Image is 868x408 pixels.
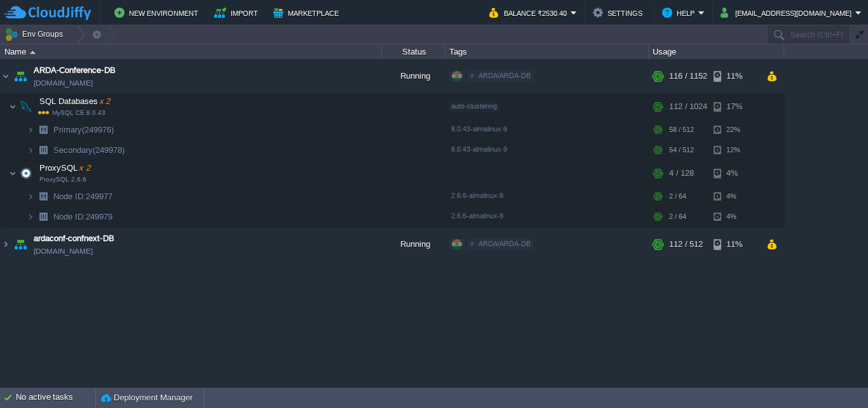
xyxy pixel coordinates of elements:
span: (249978) [93,145,125,155]
span: x 2 [98,96,111,106]
span: Node ID: [53,212,86,221]
img: AMDAwAAAACH5BAEAAAAALAAAAAABAAEAAAICRAEAOw== [27,120,34,140]
div: 11% [714,59,755,93]
a: SQL Databasesx 2MySQL CE 8.0.43 [38,96,112,106]
div: 4 / 128 [669,161,694,186]
div: 22% [714,120,755,140]
span: Secondary [52,145,126,155]
button: Deployment Manager [101,392,193,404]
div: 4% [714,187,755,206]
span: MySQL CE 8.0.43 [38,109,105,116]
img: AMDAwAAAACH5BAEAAAAALAAAAAABAAEAAAICRAEAOw== [9,94,17,119]
div: 2 / 64 [669,187,686,206]
div: 4% [714,207,755,227]
img: AMDAwAAAACH5BAEAAAAALAAAAAABAAEAAAICRAEAOw== [34,120,52,140]
div: 4% [714,161,755,186]
img: AMDAwAAAACH5BAEAAAAALAAAAAABAAEAAAICRAEAOw== [34,207,52,227]
span: SQL Databases [38,96,112,107]
img: AMDAwAAAACH5BAEAAAAALAAAAAABAAEAAAICRAEAOw== [27,207,34,227]
span: 8.0.43-almalinux-9 [451,145,507,153]
div: Running [382,227,445,261]
img: AMDAwAAAACH5BAEAAAAALAAAAAABAAEAAAICRAEAOw== [9,161,17,186]
span: ProxySQL [38,162,92,173]
div: No active tasks [16,388,95,408]
span: Primary [52,124,116,135]
span: [DOMAIN_NAME] [34,77,93,89]
span: ProxySQL 2.6.6 [39,176,86,183]
button: Settings [593,5,646,20]
img: AMDAwAAAACH5BAEAAAAALAAAAAABAAEAAAICRAEAOw== [27,187,34,206]
a: ARDA-Conference-DB [34,64,116,77]
button: Marketplace [273,5,342,20]
div: 2 / 64 [669,207,686,227]
button: [EMAIL_ADDRESS][DOMAIN_NAME] [721,5,855,20]
img: AMDAwAAAACH5BAEAAAAALAAAAAABAAEAAAICRAEAOw== [1,227,11,261]
div: 17% [714,94,755,119]
span: 249979 [52,211,114,222]
span: x 2 [78,163,90,173]
button: New Environment [114,5,202,20]
a: ProxySQLx 2ProxySQL 2.6.6 [38,163,92,173]
a: Primary(249976) [52,124,116,135]
img: AMDAwAAAACH5BAEAAAAALAAAAAABAAEAAAICRAEAOw== [11,59,29,93]
div: 116 / 1152 [669,59,707,93]
img: AMDAwAAAACH5BAEAAAAALAAAAAABAAEAAAICRAEAOw== [34,140,52,160]
div: Usage [649,44,783,59]
button: Balance ₹2530.40 [489,5,571,20]
div: 12% [714,140,755,160]
span: auto-clustering [451,102,497,110]
img: AMDAwAAAACH5BAEAAAAALAAAAAABAAEAAAICRAEAOw== [30,51,36,54]
span: [DOMAIN_NAME] [34,245,93,258]
div: Tags [446,44,648,59]
a: Node ID:249977 [52,191,114,202]
div: Name [1,44,381,59]
div: Running [382,59,445,93]
div: 112 / 1024 [669,94,707,119]
button: Env Groups [4,25,67,43]
button: Help [662,5,698,20]
span: 2.6.6-almalinux-9 [451,192,503,199]
div: 112 / 512 [669,227,703,261]
button: Import [214,5,262,20]
div: 58 / 512 [669,120,694,140]
img: AMDAwAAAACH5BAEAAAAALAAAAAABAAEAAAICRAEAOw== [11,227,29,261]
img: AMDAwAAAACH5BAEAAAAALAAAAAABAAEAAAICRAEAOw== [1,59,11,93]
span: 249977 [52,191,114,202]
img: AMDAwAAAACH5BAEAAAAALAAAAAABAAEAAAICRAEAOw== [27,140,34,160]
span: 8.0.43-almalinux-9 [451,125,507,133]
a: Node ID:249979 [52,211,114,222]
iframe: chat widget [815,357,855,395]
span: ARDA/ARDA-DB [478,72,531,79]
span: (249976) [82,125,114,135]
div: Status [383,44,445,59]
img: CloudJiffy [4,5,91,21]
span: Node ID: [53,192,86,201]
img: AMDAwAAAACH5BAEAAAAALAAAAAABAAEAAAICRAEAOw== [17,161,35,186]
img: AMDAwAAAACH5BAEAAAAALAAAAAABAAEAAAICRAEAOw== [17,94,35,119]
span: ARDA/ARDA-DB [478,240,531,247]
img: AMDAwAAAACH5BAEAAAAALAAAAAABAAEAAAICRAEAOw== [34,187,52,206]
a: Secondary(249978) [52,145,126,155]
div: 11% [714,227,755,261]
span: 2.6.6-almalinux-9 [451,212,503,220]
div: 54 / 512 [669,140,694,160]
a: ardaconf-confnext-DB [34,232,114,245]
